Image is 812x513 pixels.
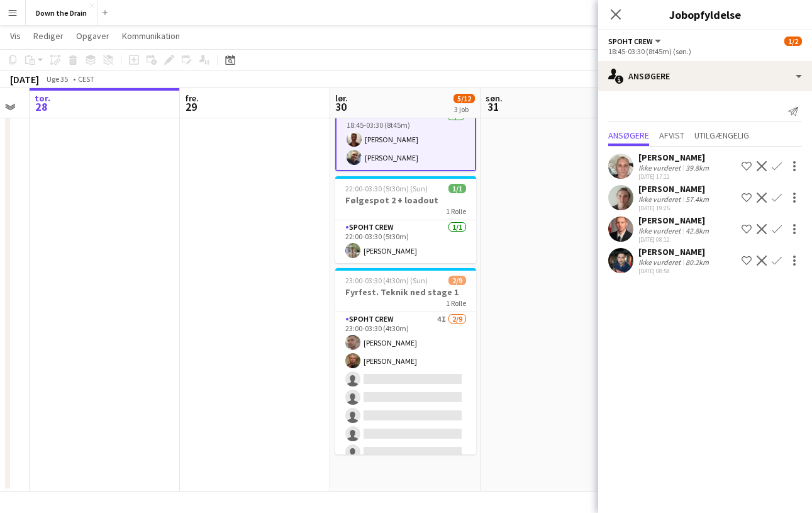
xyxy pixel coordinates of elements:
div: [DATE] 19:25 [638,204,711,212]
app-job-card: 23:00-03:30 (4t30m) (Sun)2/9Fyrfest. Teknik ned stage 11 RolleSpoht Crew4I2/923:00-03:30 (4t30m)[... [335,268,476,454]
app-card-role: Spoht Crew2/218:45-03:30 (8t45m)[PERSON_NAME][PERSON_NAME] [335,108,476,171]
span: Uge 35 [42,74,73,84]
span: 1 Rolle [446,206,466,216]
h3: Følgespot 2 + loadout [335,194,476,206]
a: Opgaver [71,28,114,44]
div: Ikke vurderet [638,226,683,235]
span: 1 Rolle [446,298,466,308]
span: Ansøgere [608,131,649,140]
div: Ikke vurderet [638,163,683,172]
span: Opgaver [76,30,109,42]
span: fre. [185,93,199,104]
div: CEST [78,74,94,84]
div: [PERSON_NAME] [638,183,711,194]
div: 3 job [454,104,474,114]
div: [DATE] 08:12 [638,235,711,244]
span: 2/9 [448,276,466,285]
div: [DATE] 08:58 [638,267,711,275]
span: Spoht Crew [608,37,653,46]
button: Down the Drain [26,1,97,25]
span: 30 [333,99,348,114]
div: [PERSON_NAME] [638,246,711,257]
span: 22:00-03:30 (5t30m) (Sun) [345,184,428,193]
span: Rediger [33,30,64,42]
div: [PERSON_NAME] [638,152,711,163]
a: Rediger [28,28,69,44]
span: Vis [10,30,21,42]
div: 39.8km [683,163,711,172]
span: søn. [486,93,503,104]
div: [PERSON_NAME] [638,215,711,226]
span: 1/2 [784,37,802,46]
app-card-role: Spoht Crew1/122:00-03:30 (5t30m)[PERSON_NAME] [335,220,476,263]
app-job-card: 22:00-03:30 (5t30m) (Sun)1/1Følgespot 2 + loadout1 RolleSpoht Crew1/122:00-03:30 (5t30m)[PERSON_N... [335,176,476,263]
div: Ikke vurderet [638,257,683,267]
span: Kommunikation [122,30,180,42]
span: 31 [484,99,503,114]
div: [DATE] [10,73,39,86]
h3: Fyrfest. Teknik ned stage 1 [335,286,476,298]
span: 5/12 [453,94,475,103]
button: Spoht Crew [608,37,663,46]
app-card-role: Spoht Crew4I2/923:00-03:30 (4t30m)[PERSON_NAME][PERSON_NAME] [335,312,476,501]
span: 1/1 [448,184,466,193]
span: lør. [335,93,348,104]
span: Afvist [659,131,684,140]
div: 80.2km [683,257,711,267]
a: Kommunikation [117,28,185,44]
span: 29 [183,99,199,114]
h3: Jobopfyldelse [598,6,812,23]
div: [DATE] 17:12 [638,172,711,181]
span: 28 [33,99,50,114]
div: Ansøgere [598,61,812,91]
div: Ikke vurderet [638,194,683,204]
span: Utilgængelig [694,131,749,140]
div: 57.4km [683,194,711,204]
div: 18:45-03:30 (8t45m) (søn.) [608,47,802,56]
span: 23:00-03:30 (4t30m) (Sun) [345,276,428,285]
a: Vis [5,28,26,44]
div: 42.8km [683,226,711,235]
span: tor. [35,93,50,104]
